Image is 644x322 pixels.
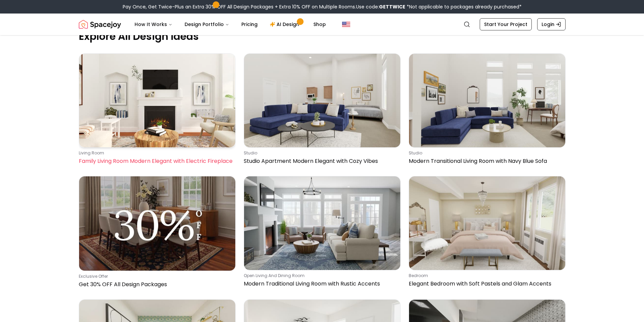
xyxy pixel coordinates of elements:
[79,18,121,31] a: Spacejoy
[79,150,233,156] p: living room
[409,176,566,291] a: Elegant Bedroom with Soft Pastels and Glam AccentsbedroomElegant Bedroom with Soft Pastels and Gl...
[79,53,236,168] a: Family Living Room Modern Elegant with Electric Fireplaceliving roomFamily Living Room Modern Ele...
[123,3,522,10] div: Pay Once, Get Twice-Plus an Extra 30% OFF All Design Packages + Extra 10% OFF on Multiple Rooms.
[244,273,398,278] p: open living and dining room
[244,150,398,156] p: studio
[79,30,566,43] p: Explore All Design Ideas
[244,53,401,168] a: Studio Apartment Modern Elegant with Cozy VibesstudioStudio Apartment Modern Elegant with Cozy Vibes
[537,18,566,30] a: Login
[79,14,566,35] nav: Global
[405,3,522,10] span: *Not applicable to packages already purchased*
[409,157,563,165] p: Modern Transitional Living Room with Navy Blue Sofa
[409,150,563,156] p: studio
[79,54,235,147] img: Family Living Room Modern Elegant with Electric Fireplace
[409,273,563,278] p: bedroom
[480,18,532,30] a: Start Your Project
[79,280,233,289] p: Get 30% OFF All Design Packages
[264,18,307,31] a: AI Design
[79,176,236,291] a: Get 30% OFF All Design PackagesExclusive OfferGet 30% OFF All Design Packages
[342,20,350,28] img: United States
[409,280,563,288] p: Elegant Bedroom with Soft Pastels and Glam Accents
[409,176,565,270] img: Elegant Bedroom with Soft Pastels and Glam Accents
[244,54,400,147] img: Studio Apartment Modern Elegant with Cozy Vibes
[308,18,331,31] a: Shop
[129,18,331,31] nav: Main
[79,18,121,31] img: Spacejoy Logo
[409,53,566,168] a: Modern Transitional Living Room with Navy Blue SofastudioModern Transitional Living Room with Nav...
[179,18,235,31] button: Design Portfolio
[244,280,398,288] p: Modern Traditional Living Room with Rustic Accents
[244,176,401,291] a: Modern Traditional Living Room with Rustic Accentsopen living and dining roomModern Traditional L...
[379,3,405,10] b: GETTWICE
[244,157,398,165] p: Studio Apartment Modern Elegant with Cozy Vibes
[79,157,233,165] p: Family Living Room Modern Elegant with Electric Fireplace
[129,18,178,31] button: How It Works
[244,176,400,270] img: Modern Traditional Living Room with Rustic Accents
[409,54,565,147] img: Modern Transitional Living Room with Navy Blue Sofa
[79,176,235,270] img: Get 30% OFF All Design Packages
[79,274,233,279] p: Exclusive Offer
[236,18,263,31] a: Pricing
[356,3,405,10] span: Use code:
